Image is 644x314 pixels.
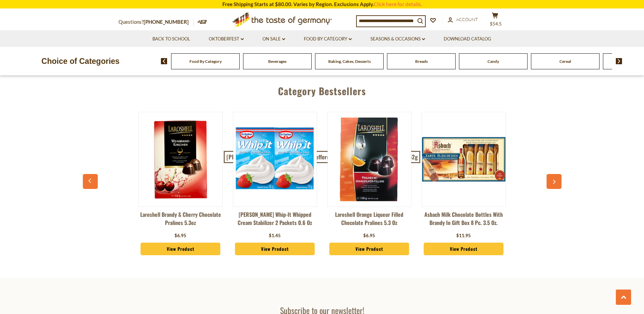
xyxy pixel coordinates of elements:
img: next arrow [616,58,622,64]
img: Laroshell Orange Liqueur Filled Chocolate Pralines 5.3 oz [328,118,411,201]
a: Laroshell Brandy & Cherry Chocolate Pralines 5.3oz [139,210,223,231]
button: $54.5 [485,12,505,29]
a: View Product [235,243,315,256]
img: Dr. Oetker Whip-It Whipped Cream Stabilizer 2 Packets 0.6 oz [233,118,317,201]
a: Baking, Cakes, Desserts [328,59,371,64]
img: Asbach Milk Chocolate Bottles with Brandy in Gift Box 8 pc. 3.5 oz. [422,118,505,201]
a: Cereal [559,59,571,64]
a: Download Catalog [444,35,491,43]
div: $6.95 [363,232,375,239]
a: [PERSON_NAME] Whip-It Whipped Cream Stabilizer 2 Packets 0.6 oz [233,210,317,231]
a: Food By Category [304,35,352,43]
div: $6.95 [174,232,186,239]
a: Laroshell Orange Liqueur Filled Chocolate Pralines 5.3 oz [327,210,411,231]
a: Beverages [268,59,287,64]
div: $1.45 [269,232,281,239]
a: Seasons & Occasions [370,35,425,43]
a: Food By Category [189,59,222,64]
p: Questions? [118,18,194,27]
a: Back to School [152,35,190,43]
a: On Sale [262,35,285,43]
a: Account [448,16,478,23]
div: $11.95 [456,232,471,239]
a: View Product [141,243,221,256]
a: View Product [424,243,504,256]
a: Click here for details. [374,1,422,7]
span: Account [456,17,478,22]
img: previous arrow [161,58,167,64]
a: [PHONE_NUMBER] [144,19,189,25]
a: View Product [329,243,409,256]
a: Candy [487,59,499,64]
img: Laroshell Brandy & Cherry Chocolate Pralines 5.3oz [139,118,222,201]
a: Breads [415,59,428,64]
span: $54.5 [490,21,502,27]
a: Oktoberfest [209,35,244,43]
a: Asbach Milk Chocolate Bottles with Brandy in Gift Box 8 pc. 3.5 oz. [422,210,506,231]
div: Category Bestsellers [86,75,558,103]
